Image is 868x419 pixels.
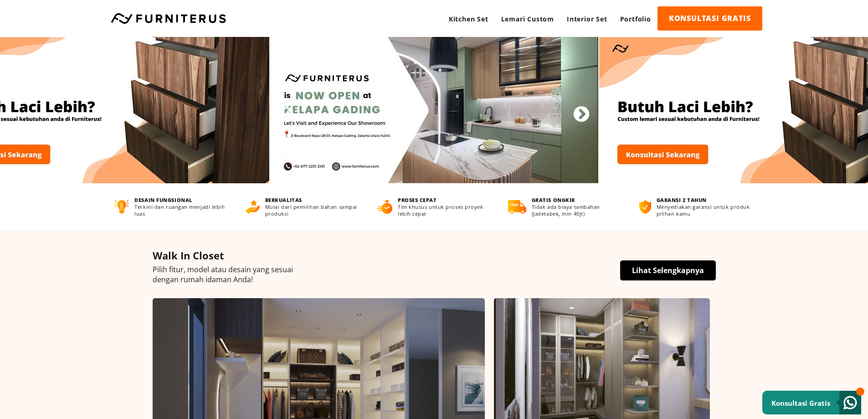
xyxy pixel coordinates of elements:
[657,6,762,31] a: KONSULTASI GRATIS
[508,200,526,214] img: gratis-ongkir.png
[495,6,560,31] a: Lemari Custom
[153,248,716,262] h4: Walk In Closet
[114,200,129,214] img: desain-fungsional.png
[265,197,360,203] h4: BERKUALITAS
[560,6,614,31] a: Interior Set
[246,200,260,214] img: berkualitas.png
[572,106,581,115] button: Next
[398,203,491,217] p: Tim khusus untuk proses proyek lebih cepat
[657,203,754,217] p: Menyediakan garansi untuk produk pilihan kamu
[270,37,598,183] img: 1-2-scaled-e1693826997376.jpg
[134,197,228,203] h4: DESAIN FUNGSIONAL
[657,197,754,203] h4: GARANSI 2 TAHUN
[771,398,830,408] small: Konsultasi Gratis
[639,200,651,214] img: bergaransi.png
[265,203,360,217] p: Mulai dari pemilihan bahan sampai produksi
[134,203,228,217] p: Terkini dan ruangan menjadi lebih luas
[398,197,491,203] h4: PROSES CEPAT
[532,203,622,217] p: Tidak ada biaya tambahan (Jadetabek, min 40jt)
[442,6,495,31] a: Kitchen Set
[153,264,716,285] p: Pilih fitur, model atau desain yang sesuai dengan rumah idaman Anda!
[620,260,716,280] a: Lihat Selengkapnya
[532,197,622,203] h4: GRATIS ONGKIR
[762,391,861,414] a: Konsultasi Gratis
[614,6,657,31] a: Portfolio
[276,106,285,115] button: Previous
